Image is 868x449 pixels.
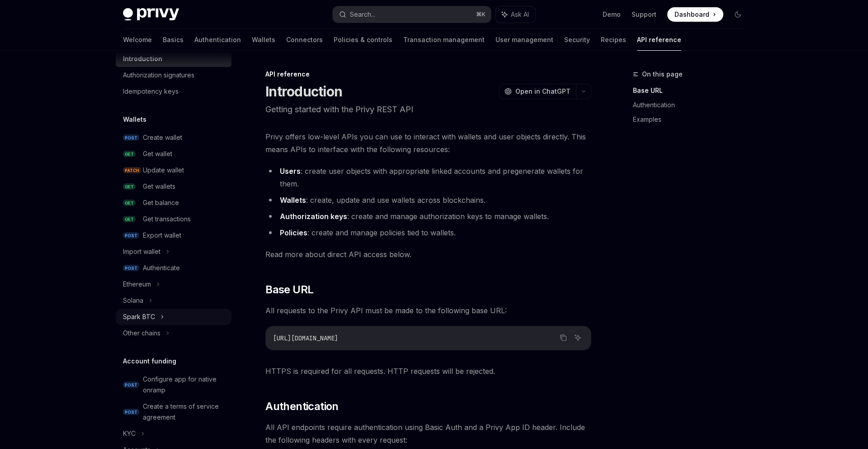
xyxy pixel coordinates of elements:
span: Base URL [265,282,313,297]
div: Export wallet [143,230,181,241]
a: Demo [603,10,621,19]
button: Open in ChatGPT [499,84,576,99]
button: Ask AI [495,6,535,23]
a: GETGet wallets [116,178,231,195]
div: Import wallet [123,246,160,257]
li: : create and manage authorization keys to manage wallets. [265,210,591,223]
div: Get wallet [143,148,172,159]
div: Authorization signatures [123,70,194,81]
h5: Account funding [123,356,176,367]
a: POSTConfigure app for native onramp [116,371,231,398]
a: GETGet balance [116,195,231,211]
button: Ask AI [572,332,584,344]
span: GET [123,183,136,190]
span: POST [123,232,139,239]
a: POSTExport wallet [116,227,231,244]
a: Recipes [601,29,626,51]
a: Dashboard [667,7,723,22]
span: Open in ChatGPT [515,87,571,96]
a: Authentication [633,98,752,112]
span: Authentication [265,399,339,414]
div: Get balance [143,197,179,208]
a: Authentication [194,29,241,51]
a: POSTCreate a terms of service agreement [116,398,231,425]
span: Privy offers low-level APIs you can use to interact with wallets and user objects directly. This ... [265,130,591,156]
strong: Wallets [280,196,306,205]
div: Create a terms of service agreement [143,401,226,423]
span: POST [123,134,139,141]
span: All requests to the Privy API must be made to the following base URL: [265,304,591,317]
a: Security [564,29,590,51]
a: Support [632,10,656,19]
button: Copy the contents from the code block [557,332,569,344]
a: GETGet wallet [116,146,231,162]
span: GET [123,216,136,223]
div: Get transactions [143,214,191,224]
div: Solana [123,295,143,306]
span: POST [123,265,139,272]
span: Dashboard [675,10,709,19]
strong: Authorization keys [280,212,347,221]
div: API reference [265,70,591,79]
h5: Wallets [123,114,146,125]
button: Toggle dark mode [731,7,745,22]
a: Transaction management [403,29,485,51]
a: Welcome [123,29,152,51]
a: POSTCreate wallet [116,129,231,146]
a: User management [495,29,553,51]
a: Base URL [633,83,752,98]
img: dark logo [123,8,179,21]
a: Authorization signatures [116,67,231,83]
a: POSTAuthenticate [116,260,231,276]
div: Update wallet [143,165,184,176]
a: GETGet transactions [116,211,231,227]
a: Wallets [252,29,275,51]
span: Ask AI [511,10,529,19]
span: POST [123,409,139,416]
span: GET [123,200,136,206]
h1: Introduction [265,83,342,100]
div: Create wallet [143,132,182,143]
strong: Users [280,167,301,176]
button: Search...⌘K [333,6,491,23]
div: Other chains [123,328,160,339]
div: Idempotency keys [123,86,179,97]
a: Idempotency keys [116,83,231,100]
span: Read more about direct API access below. [265,248,591,261]
span: [URL][DOMAIN_NAME] [273,334,338,342]
a: PATCHUpdate wallet [116,162,231,178]
span: All API endpoints require authentication using Basic Auth and a Privy App ID header. Include the ... [265,421,591,446]
p: Getting started with the Privy REST API [265,103,591,116]
span: PATCH [123,167,141,174]
div: KYC [123,428,136,439]
li: : create user objects with appropriate linked accounts and pregenerate wallets for them. [265,165,591,190]
span: POST [123,382,139,388]
span: HTTPS is required for all requests. HTTP requests will be rejected. [265,365,591,377]
a: Policies & controls [334,29,392,51]
div: Search... [350,9,375,20]
strong: Policies [280,228,307,237]
span: On this page [642,69,683,80]
div: Spark BTC [123,311,155,322]
div: Get wallets [143,181,175,192]
span: GET [123,151,136,158]
li: : create, update and use wallets across blockchains. [265,194,591,206]
div: Ethereum [123,279,151,290]
a: Examples [633,112,752,127]
a: Connectors [286,29,323,51]
span: ⌘ K [476,11,486,18]
li: : create and manage policies tied to wallets. [265,226,591,239]
div: Configure app for native onramp [143,374,226,396]
div: Authenticate [143,263,180,273]
a: API reference [637,29,681,51]
a: Basics [163,29,184,51]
